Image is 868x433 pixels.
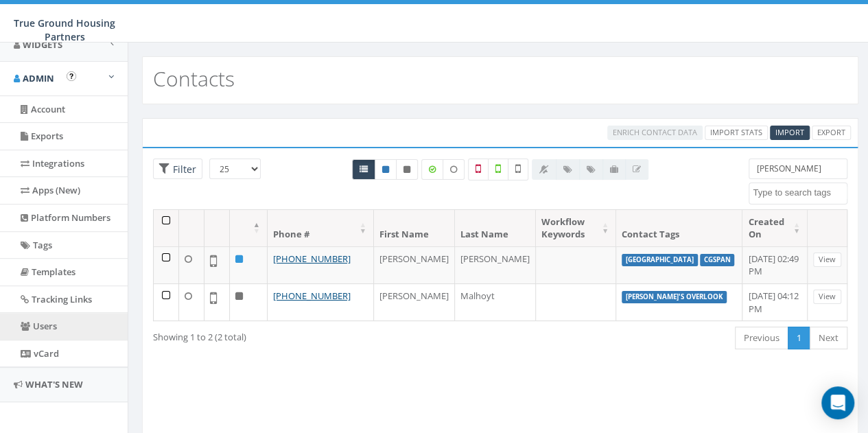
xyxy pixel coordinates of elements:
label: Data not Enriched [443,159,465,180]
span: True Ground Housing Partners [14,16,115,43]
th: First Name [374,210,455,246]
span: Widgets [23,38,62,51]
a: 1 [788,327,810,349]
span: Admin [23,72,54,84]
span: Filter [169,163,196,176]
a: [PHONE_NUMBER] [273,253,351,265]
i: This phone number is subscribed and will receive texts. [382,165,389,174]
td: [DATE] 04:12 PM [742,283,808,320]
span: Import [775,127,804,137]
td: Malhoyt [455,283,536,320]
input: Type to search [749,159,847,179]
h2: Contacts [153,67,235,90]
a: Active [375,159,397,180]
label: [GEOGRAPHIC_DATA] [622,254,698,266]
td: [PERSON_NAME] [374,246,455,283]
a: Import Stats [705,126,768,140]
a: All contacts [352,159,375,180]
a: Export [812,126,851,140]
a: View [813,290,841,304]
textarea: Search [753,187,847,199]
a: Previous [735,327,788,349]
span: What's New [25,378,83,390]
i: This phone number is unsubscribed and has opted-out of all texts. [403,165,410,174]
th: Contact Tags [616,210,742,246]
td: [PERSON_NAME] [455,246,536,283]
a: View [813,253,841,267]
a: Opted Out [396,159,418,180]
label: CGSPAN [700,254,735,266]
span: Advance Filter [153,159,202,180]
label: Not Validated [508,159,528,180]
div: Open Intercom Messenger [821,386,854,419]
span: CSV files only [775,127,804,137]
th: Last Name [455,210,536,246]
th: Workflow Keywords: activate to sort column ascending [536,210,616,246]
a: [PHONE_NUMBER] [273,290,351,302]
label: Data Enriched [421,159,443,180]
th: Created On: activate to sort column ascending [742,210,808,246]
td: [DATE] 02:49 PM [742,246,808,283]
label: [PERSON_NAME]'s Overlook [622,291,727,303]
a: Next [810,327,847,349]
button: Open In-App Guide [67,71,76,81]
label: Not a Mobile [468,159,489,180]
td: [PERSON_NAME] [374,283,455,320]
label: Validated [488,159,508,180]
div: Showing 1 to 2 (2 total) [153,325,430,344]
th: Phone #: activate to sort column ascending [268,210,374,246]
a: Import [770,126,810,140]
